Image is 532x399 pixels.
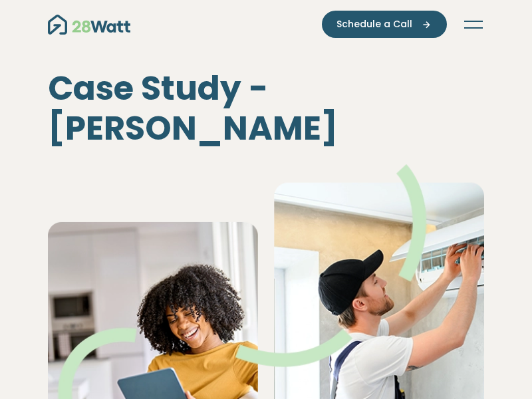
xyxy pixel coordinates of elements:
[463,18,484,31] button: Toggle navigation
[48,68,484,148] h1: Case Study - [PERSON_NAME]
[48,11,484,38] nav: Main navigation
[336,17,412,31] span: Schedule a Call
[48,15,130,35] img: 28Watt
[322,11,447,38] button: Schedule a Call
